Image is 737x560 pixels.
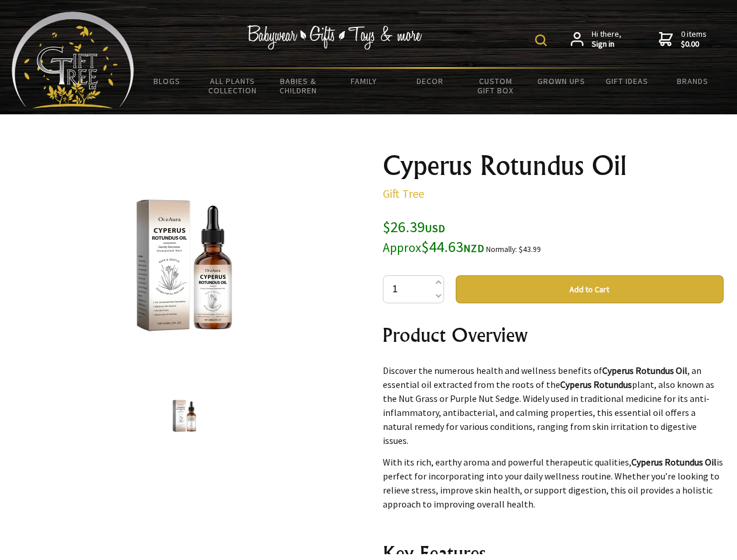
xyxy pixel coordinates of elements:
[571,29,621,50] a: Hi there,Sign in
[331,69,397,93] a: Family
[660,69,726,93] a: Brands
[134,69,200,93] a: BLOGS
[602,365,687,376] strong: Cyperus Rotundus Oil
[594,69,660,93] a: Gift Ideas
[659,29,707,50] a: 0 items$0.00
[681,39,707,50] strong: $0.00
[592,29,621,50] span: Hi there,
[383,186,424,201] a: Gift Tree
[383,321,724,349] h2: Product Overview
[383,217,484,256] span: $26.39 $44.63
[247,25,422,50] img: Babywear - Gifts - Toys & more
[93,174,275,356] img: Cyperus Rotundus Oil
[560,379,632,390] strong: Cyperus Rotundus
[456,275,724,303] button: Add to Cart
[631,456,717,468] strong: Cyperus Rotundus Oil
[383,240,421,256] small: Approx
[535,34,547,46] img: product search
[463,242,484,255] span: NZD
[383,152,724,180] h1: Cyperus Rotundus Oil
[162,394,207,438] img: Cyperus Rotundus Oil
[383,363,724,447] p: Discover the numerous health and wellness benefits of , an essential oil extracted from the roots...
[397,69,463,93] a: Decor
[266,69,331,103] a: Babies & Children
[463,69,529,103] a: Custom Gift Box
[383,455,724,511] p: With its rich, earthy aroma and powerful therapeutic qualities, is perfect for incorporating into...
[425,222,445,235] span: USD
[200,69,266,103] a: All Plants Collection
[681,29,707,50] span: 0 items
[12,12,134,108] img: Babyware - Gifts - Toys and more...
[486,244,541,254] small: Normally: $43.99
[592,39,621,50] strong: Sign in
[528,69,594,93] a: Grown Ups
